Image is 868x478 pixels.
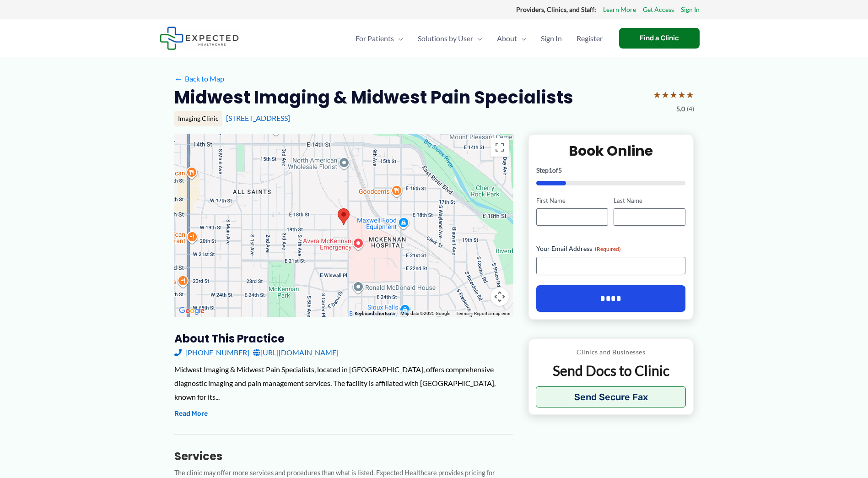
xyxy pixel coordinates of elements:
span: About [497,22,517,54]
span: (4) [687,103,694,115]
span: Sign In [541,22,562,54]
span: Menu Toggle [517,22,526,54]
div: Midwest Imaging & Midwest Pain Specialists, located in [GEOGRAPHIC_DATA], offers comprehensive di... [174,363,513,403]
span: ★ [661,86,669,103]
span: ★ [653,86,661,103]
button: Send Secure Fax [536,386,686,407]
strong: Providers, Clinics, and Staff: [516,5,596,13]
label: First Name [536,196,608,205]
a: Report a map error [474,311,511,316]
h2: Book Online [536,142,686,160]
a: Solutions by UserMenu Toggle [410,22,490,54]
img: Expected Healthcare Logo - side, dark font, small [160,27,239,50]
a: Open this area in Google Maps (opens a new window) [177,305,207,317]
a: AboutMenu Toggle [490,22,534,54]
a: Find a Clinic [619,28,700,49]
a: ←Back to Map [174,72,224,86]
span: For Patients [356,22,394,54]
label: Last Name [614,196,685,205]
a: Terms [456,311,469,316]
div: Imaging Clinic [174,111,222,126]
h2: Midwest Imaging & Midwest Pain Specialists [174,86,573,109]
button: Toggle fullscreen view [491,138,509,157]
a: [STREET_ADDRESS] [226,114,290,122]
p: Send Docs to Clinic [536,362,686,380]
p: Step of [536,167,686,174]
span: Menu Toggle [394,22,403,54]
span: Map data ©2025 Google [400,311,450,316]
a: For PatientsMenu Toggle [348,22,410,54]
nav: Primary Site Navigation [348,22,610,54]
span: (Required) [595,245,621,252]
span: 1 [549,166,552,174]
button: Read More [174,408,208,419]
a: Sign In [681,4,700,16]
label: Your Email Address [536,244,686,253]
span: Solutions by User [418,22,473,54]
h3: Services [174,449,513,463]
a: [URL][DOMAIN_NAME] [253,346,339,359]
a: Learn More [603,4,636,16]
span: ★ [686,86,694,103]
a: Register [569,22,610,54]
span: Register [577,22,603,54]
h3: About this practice [174,331,513,346]
a: [PHONE_NUMBER] [174,346,249,359]
span: ← [174,74,183,83]
a: Sign In [534,22,569,54]
p: Clinics and Businesses [536,346,686,358]
span: 5.0 [676,103,685,115]
span: ★ [669,86,678,103]
span: ★ [678,86,686,103]
button: Keyboard shortcuts [355,310,395,317]
span: Menu Toggle [473,22,482,54]
button: Map camera controls [491,288,509,306]
img: Google [177,305,207,317]
span: 5 [558,166,562,174]
a: Get Access [643,4,674,16]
